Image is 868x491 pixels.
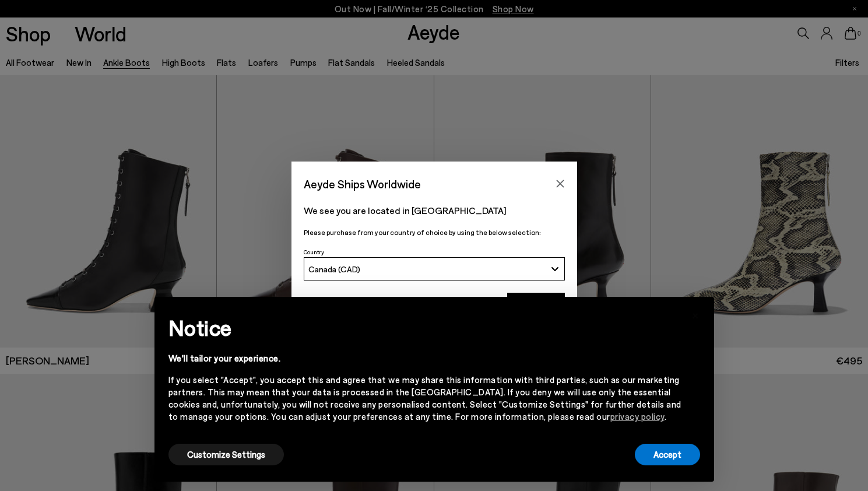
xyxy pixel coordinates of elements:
button: Close this notice [681,300,709,328]
h2: Notice [168,313,681,343]
button: Customize Settings [168,444,284,465]
span: Aeyde Ships Worldwide [304,174,421,194]
span: × [691,306,700,322]
div: If you select "Accept", you accept this and agree that we may share this information with third p... [168,374,681,423]
a: privacy policy [610,411,665,422]
button: Accept [635,444,700,465]
span: Canada (CAD) [308,264,360,274]
button: Close [551,175,569,192]
div: We'll tailor your experience. [168,352,681,364]
p: We see you are located in [GEOGRAPHIC_DATA] [304,204,565,218]
span: Country [304,248,324,255]
p: Please purchase from your country of choice by using the below selection: [304,227,565,238]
